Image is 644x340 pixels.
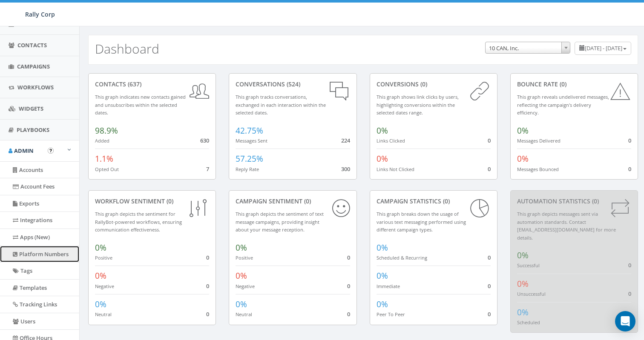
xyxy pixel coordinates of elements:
small: Added [95,137,109,144]
small: This graph tracks conversations, exchanged in each interaction within the selected dates. [236,94,326,116]
span: 0% [517,153,529,164]
span: (0) [302,197,311,205]
span: 0% [236,242,247,253]
span: 0 [347,254,350,261]
span: 0% [517,250,529,261]
span: (0) [590,197,599,205]
span: Campaigns [17,63,50,70]
span: 42.75% [236,125,263,136]
span: [DATE] - [DATE] [585,44,622,52]
small: This graph depicts the sentiment for RallyBot-powered workflows, ensuring communication effective... [95,211,182,233]
span: 10 CAN, Inc. [485,42,570,54]
span: Contacts [17,41,47,49]
span: 300 [341,165,350,173]
small: Positive [95,254,112,261]
span: 0 [488,310,491,318]
span: (637) [126,80,141,88]
span: 0 [488,165,491,173]
div: Campaign Statistics [377,197,491,206]
span: 0% [95,299,106,310]
span: 0% [95,270,106,281]
span: Playbooks [17,126,49,134]
span: 0 [488,254,491,261]
h2: Dashboard [95,42,159,56]
small: Links Not Clicked [377,166,414,172]
span: 0 [628,290,631,297]
span: 630 [200,137,209,144]
small: Immediate [377,283,400,289]
span: 0 [206,310,209,318]
div: Campaign Sentiment [236,197,350,206]
div: Automation Statistics [517,197,631,206]
span: Inbox [17,20,35,28]
small: Messages Delivered [517,137,561,144]
span: 0% [517,307,529,318]
span: (0) [419,80,427,88]
span: 57.25% [236,153,263,164]
span: 0 [488,137,491,144]
span: 0 [628,261,631,269]
small: Neutral [236,311,252,317]
span: 224 [341,137,350,144]
span: Admin [14,147,34,154]
span: 0 [206,282,209,290]
small: This graph breaks down the usage of various text messaging performed using different campaign types. [377,211,466,233]
small: Peer To Peer [377,311,405,317]
div: Bounce Rate [517,80,631,89]
span: 0 [206,254,209,261]
span: 0% [517,278,529,289]
button: Open In-App Guide [48,148,54,154]
small: This graph indicates new contacts gained and unsubscribes within the selected dates. [95,94,186,116]
span: 0% [377,270,388,281]
span: 0 [488,282,491,290]
small: Negative [236,283,255,289]
span: 7 [206,165,209,173]
div: Workflow Sentiment [95,197,209,206]
small: Messages Sent [236,137,267,144]
span: 0 [628,165,631,173]
small: Neutral [95,311,112,317]
div: conversions [377,80,491,89]
small: This graph depicts messages sent via automation standards. Contact [EMAIL_ADDRESS][DOMAIN_NAME] f... [517,211,616,241]
small: Successful [517,262,540,269]
div: conversations [236,80,350,89]
span: 0 [347,310,350,318]
small: This graph shows link clicks by users, highlighting conversions within the selected dates range. [377,94,459,116]
span: 0% [377,125,388,136]
small: This graph reveals undelivered messages, reflecting the campaign's delivery efficiency. [517,94,609,116]
small: Positive [236,254,253,261]
span: 0 [628,137,631,144]
small: Scheduled & Recurring [377,254,427,261]
span: Rally Corp [25,10,55,18]
div: contacts [95,80,209,89]
span: 0% [236,299,247,310]
span: 1.1% [95,153,113,164]
small: Negative [95,283,114,289]
span: 0 [347,282,350,290]
span: Widgets [19,105,43,112]
span: (524) [285,80,300,88]
span: 0% [377,242,388,253]
span: 0% [377,299,388,310]
small: Opted Out [95,166,119,172]
div: Open Intercom Messenger [615,311,635,331]
span: 0% [377,153,388,164]
span: 0% [517,125,529,136]
small: This graph depicts the sentiment of text message campaigns, providing insight about your message ... [236,211,324,233]
span: (0) [165,197,173,205]
small: Reply Rate [236,166,259,172]
span: Workflows [17,83,54,91]
small: Unsuccessful [517,291,546,297]
span: (0) [441,197,450,205]
small: Scheduled [517,319,540,326]
span: (0) [558,80,566,88]
span: 0% [95,242,106,253]
small: Links Clicked [377,137,405,144]
small: Messages Bounced [517,166,559,172]
span: 98.9% [95,125,118,136]
span: 0% [236,270,247,281]
span: 10 CAN, Inc. [486,42,570,54]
